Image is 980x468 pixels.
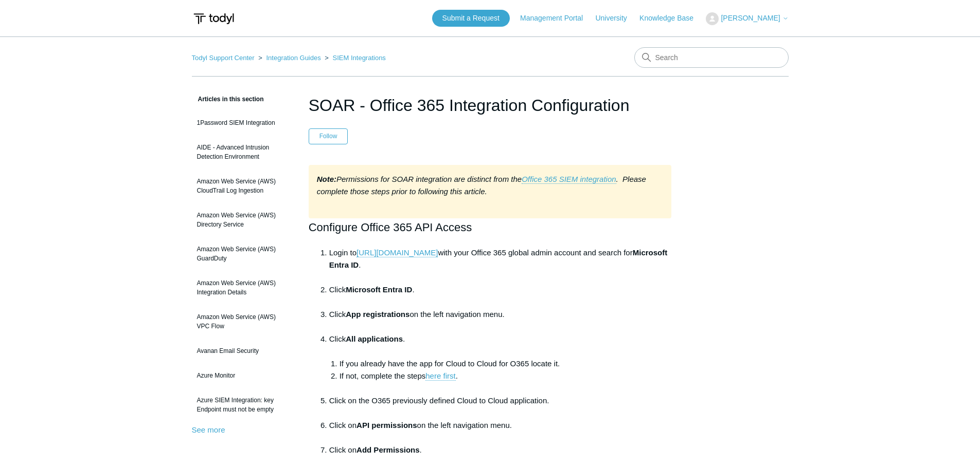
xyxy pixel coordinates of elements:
[192,138,293,166] a: AIDE - Advanced Intrusion Detection Environment
[425,371,455,381] a: here first
[192,96,264,103] span: Articles in this section
[192,239,293,268] a: Amazon Web Service (AWS) GuardDuty
[256,54,323,62] li: Integration Guides
[323,54,386,62] li: SIEM Integrations
[706,12,788,25] button: [PERSON_NAME]
[329,419,672,444] li: Click on on the left navigation menu.
[595,13,637,24] a: University
[192,172,293,200] a: Amazon Web Service (AWS) CloudTrail Log Ingestion
[522,175,616,184] a: Office 365 SIEM integration
[340,358,672,370] li: If you already have the app for Cloud to Cloud for O365 locate it.
[357,421,417,429] strong: API permissions
[317,175,646,196] em: Permissions for SOAR integration are distinct from the . Please complete those steps prior to fol...
[346,334,403,343] strong: All applications
[329,308,672,333] li: Click on the left navigation menu.
[721,14,780,22] span: [PERSON_NAME]
[192,307,293,336] a: Amazon Web Service (AWS) VPC Flow
[346,285,412,294] strong: Microsoft Entra ID
[357,248,438,257] a: [URL][DOMAIN_NAME]
[346,310,409,319] strong: App registrations
[192,425,225,434] a: See more
[329,333,672,395] li: Click .
[309,218,672,236] h2: Configure Office 365 API Access
[309,93,672,118] h1: SOAR - Office 365 Integration Configuration
[357,445,420,454] strong: Add Permissions
[192,54,255,62] a: Todyl Support Center
[639,13,704,24] a: Knowledge Base
[329,395,672,419] li: Click on the O365 previously defined Cloud to Cloud application.
[192,341,293,361] a: Avanan Email Security
[192,205,293,234] a: Amazon Web Service (AWS) Directory Service
[520,13,593,24] a: Management Portal
[329,247,672,284] li: Login to with your Office 365 global admin account and search for .
[329,284,672,308] li: Click .
[192,9,236,28] img: Todyl Support Center Help Center home page
[192,366,293,385] a: Azure Monitor
[432,10,510,27] a: Submit a Request
[309,128,348,144] button: Follow Article
[634,47,789,68] input: Search
[317,175,336,183] strong: Note:
[192,273,293,302] a: Amazon Web Service (AWS) Integration Details
[192,113,293,133] a: 1Password SIEM Integration
[329,248,668,269] strong: Microsoft Entra ID
[333,54,386,62] a: SIEM Integrations
[192,54,257,62] li: Todyl Support Center
[266,54,320,62] a: Integration Guides
[340,370,672,395] li: If not, complete the steps .
[192,390,293,419] a: Azure SIEM Integration: key Endpoint must not be empty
